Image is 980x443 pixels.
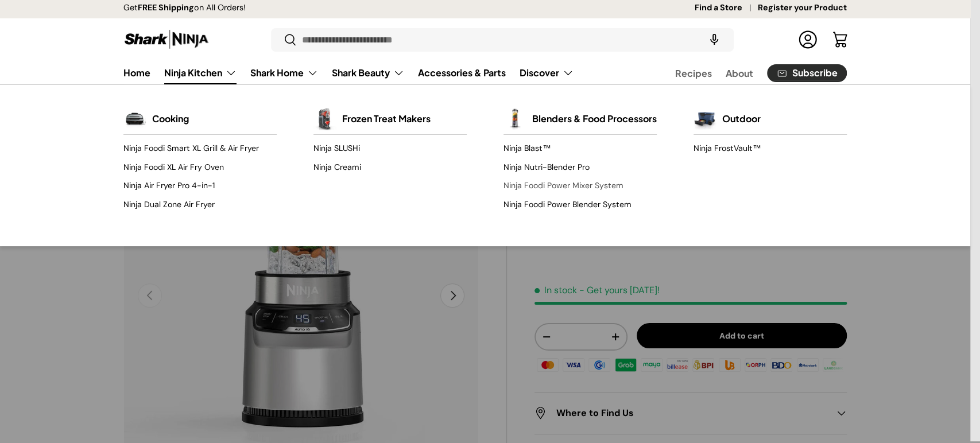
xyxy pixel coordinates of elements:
[792,68,838,77] span: Subscribe
[695,2,758,14] a: Find a Store
[123,61,150,84] a: Home
[123,28,210,50] img: Shark Ninja Philippines
[758,2,847,14] a: Register your Product
[243,61,325,84] summary: Shark Home
[767,64,847,82] a: Subscribe
[325,61,411,84] summary: Shark Beauty
[726,62,753,84] a: About
[648,61,847,84] nav: Secondary
[138,2,194,13] strong: FREE Shipping
[123,61,574,84] nav: Primary
[513,61,580,84] summary: Discover
[696,27,733,52] speech-search-button: Search by voice
[123,2,246,14] p: Get on All Orders!
[418,61,506,84] a: Accessories & Parts
[157,61,243,84] summary: Ninja Kitchen
[675,62,712,84] a: Recipes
